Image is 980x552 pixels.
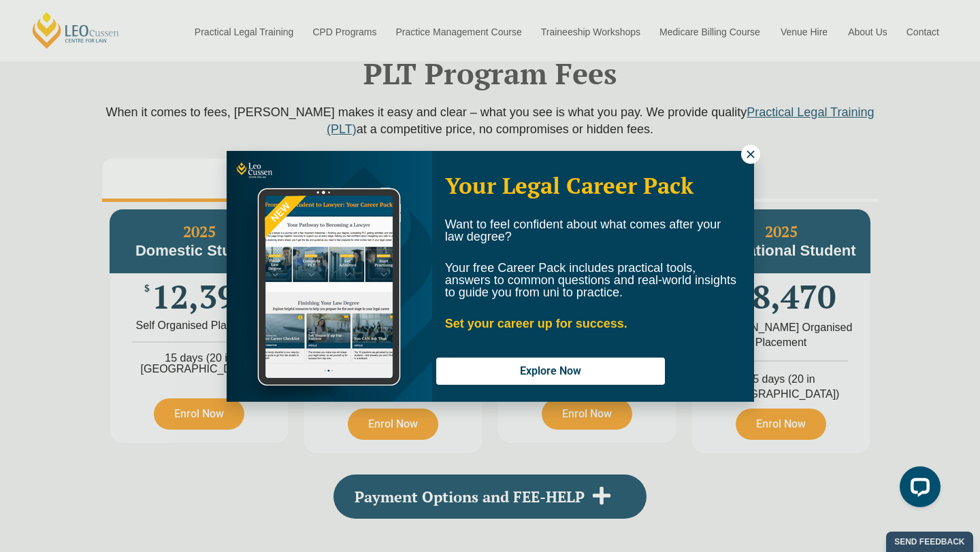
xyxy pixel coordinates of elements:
button: Explore Now [436,358,665,385]
img: Woman in yellow blouse holding folders looking to the right and smiling [227,151,432,402]
iframe: LiveChat chat widget [889,461,946,518]
button: Close [741,145,760,164]
span: Want to feel confident about what comes after your law degree? [445,218,721,243]
span: Your Legal Career Pack [445,171,693,200]
span: Your free Career Pack includes practical tools, answers to common questions and real-world insigh... [445,261,736,299]
strong: Set your career up for success. [445,317,627,330]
